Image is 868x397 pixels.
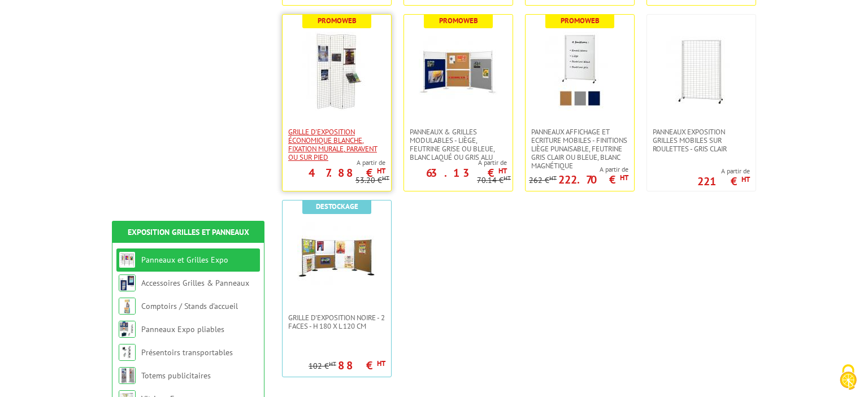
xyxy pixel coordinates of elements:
img: Panneaux Affichage et Ecriture Mobiles - finitions liège punaisable, feutrine gris clair ou bleue... [540,32,619,111]
a: Présentoirs transportables [141,347,233,357]
p: 63.13 € [426,169,507,176]
p: 102 € [309,362,336,370]
sup: HT [549,174,557,182]
a: Panneaux & Grilles modulables - liège, feutrine grise ou bleue, blanc laqué ou gris alu [404,128,513,162]
img: Comptoirs / Stands d'accueil [119,298,136,315]
img: Cookies (fenêtre modale) [834,363,862,391]
span: A partir de [529,165,628,174]
img: Grille d'exposition économique blanche, fixation murale, paravent ou sur pied [297,32,376,111]
sup: HT [741,174,750,184]
p: 262 € [529,176,557,185]
span: Panneaux Exposition Grilles mobiles sur roulettes - gris clair [653,128,750,153]
span: A partir de [404,158,507,167]
a: Grille d'exposition économique blanche, fixation murale, paravent ou sur pied [283,128,391,162]
b: Promoweb [561,16,600,25]
img: Panneaux Exposition Grilles mobiles sur roulettes - gris clair [662,32,741,111]
a: Panneaux Exposition Grilles mobiles sur roulettes - gris clair [647,128,756,153]
a: Panneaux Expo pliables [141,324,224,334]
sup: HT [377,359,385,368]
span: Grille d'exposition économique blanche, fixation murale, paravent ou sur pied [288,128,385,162]
a: Exposition Grilles et Panneaux [128,227,249,237]
sup: HT [620,173,628,182]
p: 47.88 € [309,169,385,176]
a: Totems publicitaires [141,370,211,381]
span: Panneaux Affichage et Ecriture Mobiles - finitions liège punaisable, feutrine gris clair ou bleue... [531,128,628,170]
b: Destockage [316,202,358,211]
p: 70.14 € [477,176,511,185]
sup: HT [329,360,336,368]
span: A partir de [697,167,750,176]
sup: HT [377,166,385,176]
a: Grille d'exposition noire - 2 faces - H 180 x L 120 cm [283,313,391,330]
b: Promoweb [318,16,357,25]
sup: HT [504,174,511,182]
p: 221 € [697,178,750,185]
img: Panneaux & Grilles modulables - liège, feutrine grise ou bleue, blanc laqué ou gris alu [419,32,498,111]
img: Totems publicitaires [119,367,136,384]
span: A partir de [283,158,385,167]
a: Panneaux et Grilles Expo [141,255,228,265]
img: Accessoires Grilles & Panneaux [119,274,136,291]
img: Panneaux et Grilles Expo [119,251,136,268]
button: Cookies (fenêtre modale) [828,359,868,397]
b: Promoweb [439,16,478,25]
a: Panneaux Affichage et Ecriture Mobiles - finitions liège punaisable, feutrine gris clair ou bleue... [526,128,634,170]
sup: HT [498,166,507,176]
p: 53.20 € [355,176,389,185]
sup: HT [382,174,389,182]
img: Présentoirs transportables [119,344,136,361]
p: 222.70 € [558,176,628,183]
img: Grille d'exposition noire - 2 faces - H 180 x L 120 cm [297,217,376,296]
img: Panneaux Expo pliables [119,321,136,338]
span: Panneaux & Grilles modulables - liège, feutrine grise ou bleue, blanc laqué ou gris alu [410,128,507,162]
p: 88 € [338,362,385,369]
a: Comptoirs / Stands d'accueil [141,301,238,311]
span: Grille d'exposition noire - 2 faces - H 180 x L 120 cm [288,313,385,330]
a: Accessoires Grilles & Panneaux [141,278,249,288]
